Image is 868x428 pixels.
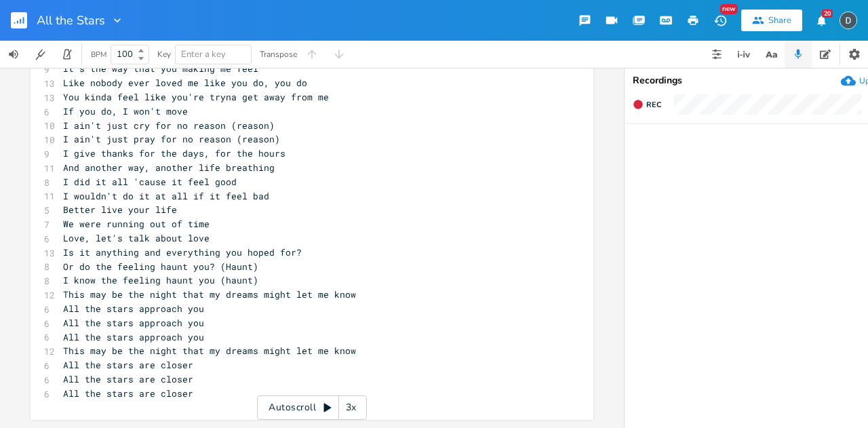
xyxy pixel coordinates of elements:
[768,14,791,26] div: Share
[63,133,280,145] span: I ain't just pray for no reason (reason)
[339,395,363,420] div: 3x
[157,50,171,58] div: Key
[822,9,833,18] div: 20
[37,14,105,26] span: All the Stars
[181,48,226,60] span: Enter a key
[646,100,661,110] span: Rec
[63,176,237,188] span: I did it all 'cause it feel good
[63,77,307,89] span: Like nobody ever loved me like you do, you do
[707,8,734,33] button: New
[63,105,188,117] span: If you do, I won't move
[63,246,302,258] span: Is it anything and everything you hoped for?
[63,317,204,329] span: All the stars approach you
[63,218,210,230] span: We were running out of time
[260,50,297,58] div: Transpose
[808,8,835,33] button: 20
[63,387,193,400] span: All the stars are closer
[63,203,177,216] span: Better live your life
[63,91,329,103] span: You kinda feel like you're tryna get away from me
[63,274,258,286] span: I know the feeling haunt you (haunt)
[63,260,258,273] span: Or do the feeling haunt you? (Haunt)
[257,395,367,420] div: Autoscroll
[63,62,258,75] span: It's the way that you making me feel
[63,331,204,343] span: All the stars approach you
[63,303,204,315] span: All the stars approach you
[63,232,210,244] span: Love, let's talk about love
[63,147,285,159] span: I give thanks for the days, for the hours
[63,288,356,300] span: This may be the night that my dreams might let me know
[63,359,193,371] span: All the stars are closer
[741,9,802,31] button: Share
[63,190,269,202] span: I wouldn't do it at all if it feel bad
[627,94,667,115] button: Rec
[63,345,356,357] span: This may be the night that my dreams might let me know
[720,4,738,14] div: New
[63,161,275,174] span: And another way, another life breathing
[840,12,857,29] img: Dave McNamara
[63,119,275,132] span: I ain't just cry for no reason (reason)
[63,373,193,385] span: All the stars are closer
[91,51,106,58] div: BPM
